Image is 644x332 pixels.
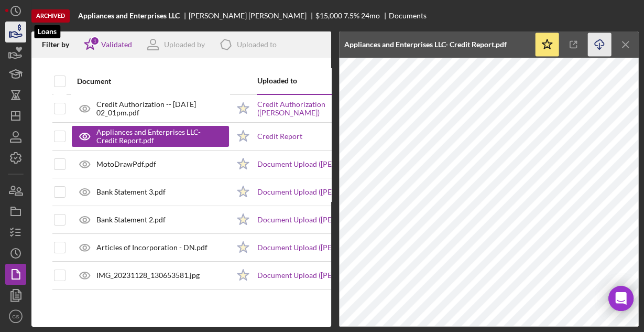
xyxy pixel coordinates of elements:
a: Document Upload ([PERSON_NAME]) [257,216,381,224]
div: $15,000 [315,12,342,20]
a: Credit Authorization ([PERSON_NAME]) [257,100,388,117]
div: Articles of Incorporation - DN.pdf [96,243,208,252]
div: 7.5 % [344,12,359,20]
a: Document Upload ([PERSON_NAME]) [257,160,381,168]
b: Appliances and Enterprises LLC [78,12,180,20]
div: Open Intercom Messenger [608,286,634,311]
div: Uploaded to [237,40,277,49]
div: Filter by [42,40,77,49]
div: Credit Authorization -- [DATE] 02_01pm.pdf [96,100,229,117]
div: Appliances and Enterprises LLC- Credit Report.pdf [344,40,507,49]
a: Document Upload ([PERSON_NAME]) [257,188,381,196]
a: Document Upload ([PERSON_NAME]) [257,243,381,252]
a: Document Upload ([PERSON_NAME]) [257,271,381,280]
div: Validated [101,40,132,49]
div: Archived [31,9,70,23]
div: Uploaded by [164,40,205,49]
div: Bank Statement 2.pdf [96,216,166,224]
div: Uploaded to [257,77,323,85]
div: Appliances and Enterprises LLC- Credit Report.pdf [96,128,219,145]
div: [PERSON_NAME] [PERSON_NAME] [189,12,315,20]
div: 1 [90,36,100,46]
text: CS [12,314,19,319]
button: CS [5,306,26,327]
a: Credit Report [257,132,302,141]
div: Documents [389,12,427,20]
div: MotoDrawPdf.pdf [96,160,156,168]
div: IMG_20231128_130653581.jpg [96,271,200,280]
div: Bank Statement 3.pdf [96,188,166,196]
div: Document [77,77,229,85]
div: 24 mo [361,12,380,20]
